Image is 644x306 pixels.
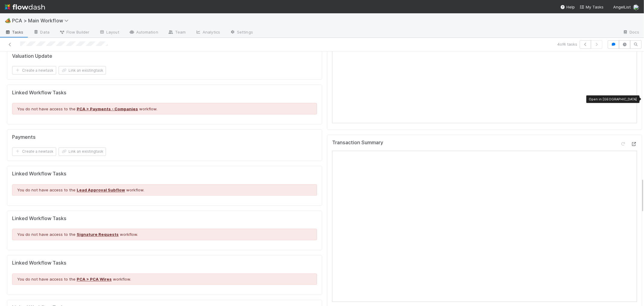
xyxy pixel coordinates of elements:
[94,28,124,37] a: Layout
[77,188,125,193] a: Lead Approval Subflow
[12,229,317,240] div: You do not have access to the workflow.
[124,28,163,37] a: Automation
[613,5,631,9] span: AngelList
[12,18,72,24] span: PCA > Main Workflow
[5,2,45,12] img: logo-inverted-e16ddd16eac7371096b0.svg
[580,4,604,10] a: My Tasks
[633,4,639,10] img: avatar_0d9988fd-9a15-4cc7-ad96-88feab9e0fa9.png
[59,66,106,75] button: Link an existingtask
[12,171,317,177] h5: Linked Workflow Tasks
[28,28,54,37] a: Data
[191,28,225,37] a: Analytics
[12,53,52,59] h5: Valuation Update
[5,18,11,23] span: 🏕️
[12,66,56,75] button: Create a newtask
[77,106,138,111] a: PCA > Payments - Companies
[54,28,94,37] a: Flow Builder
[12,90,317,96] h5: Linked Workflow Tasks
[5,29,24,35] span: Tasks
[618,28,644,37] a: Docs
[77,232,119,237] a: Signature Requests
[12,103,317,115] div: You do not have access to the workflow.
[580,5,604,9] span: My Tasks
[163,28,191,37] a: Team
[12,260,317,266] h5: Linked Workflow Tasks
[12,184,317,196] div: You do not have access to the workflow.
[12,135,36,141] h5: Payments
[77,277,112,282] a: PCA > PCA Wires
[12,274,317,285] div: You do not have access to the workflow.
[557,41,577,47] span: 4 of 4 tasks
[225,28,258,37] a: Settings
[560,4,575,10] div: Help
[332,140,383,146] h5: Transaction Summary
[59,29,89,35] span: Flow Builder
[59,148,106,156] button: Link an existingtask
[12,216,317,222] h5: Linked Workflow Tasks
[12,148,56,156] button: Create a newtask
